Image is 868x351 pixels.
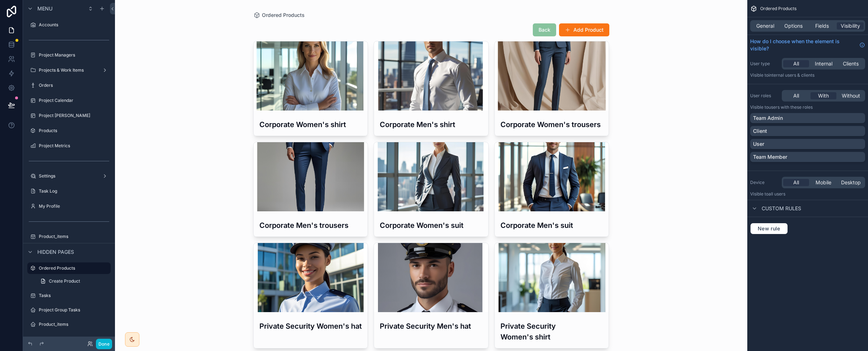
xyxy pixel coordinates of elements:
span: Users with these roles [768,104,813,110]
span: Hidden pages [37,248,74,256]
label: My Profile [39,203,109,209]
label: Product_items [39,321,109,327]
span: Menu [37,5,52,12]
label: User roles [750,93,779,99]
a: Product_items [27,319,111,330]
a: Project Metrics [27,140,111,152]
span: Visibility [841,22,860,30]
label: Task Log [39,188,109,194]
span: Desktop [841,179,861,186]
a: Project Calendar [27,95,111,106]
a: Projects & Work Items [27,64,111,76]
span: Internal [815,60,832,67]
p: Team Member [753,153,787,161]
span: General [756,22,774,30]
span: New rule [755,225,783,232]
label: Project Group Tasks [39,307,109,313]
span: Ordered Products [760,6,797,12]
span: all users [768,191,785,197]
span: All [793,92,799,99]
p: User [753,140,764,148]
a: Products [27,125,111,136]
span: Options [784,22,803,30]
label: Project Metrics [39,143,109,149]
span: Internal users & clients [768,72,814,78]
span: Fields [815,22,829,30]
span: All [793,60,799,67]
span: Without [842,92,860,99]
button: Done [96,339,112,349]
a: How do I choose when the element is visible? [750,38,865,52]
label: Projects & Work Items [39,67,99,73]
label: Products [39,128,109,134]
span: With [818,92,829,99]
p: Visible to [750,104,865,110]
a: Project [PERSON_NAME] [27,110,111,121]
label: Project Calendar [39,98,109,103]
a: Orders [27,80,111,91]
span: All [793,179,799,186]
p: Client [753,127,767,135]
span: Mobile [816,179,831,186]
label: Settings [39,173,99,179]
label: Orders [39,82,109,88]
a: Project Managers [27,49,111,61]
a: Task Log [27,185,111,197]
label: Ordered Products [39,265,106,271]
a: My Profile [27,201,111,212]
p: Visible to [750,191,865,197]
span: Clients [843,60,859,67]
p: Visible to [750,72,865,78]
label: Product_items [39,234,109,239]
span: How do I choose when the element is visible? [750,38,857,52]
label: Project Managers [39,52,109,58]
label: Device [750,180,779,185]
a: Tasks [27,290,111,301]
a: Create Product [36,275,111,287]
span: Create Product [49,278,80,284]
span: Custom rules [762,205,801,212]
button: New rule [750,223,788,234]
label: User type [750,61,779,67]
label: Accounts [39,22,109,28]
a: Accounts [27,19,111,31]
label: Tasks [39,293,109,298]
label: Project [PERSON_NAME] [39,113,109,118]
p: Team Admin [753,114,783,122]
a: Product_items [27,231,111,242]
a: Project Group Tasks [27,304,111,316]
a: Ordered Products [27,262,111,274]
a: Settings [27,170,111,182]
